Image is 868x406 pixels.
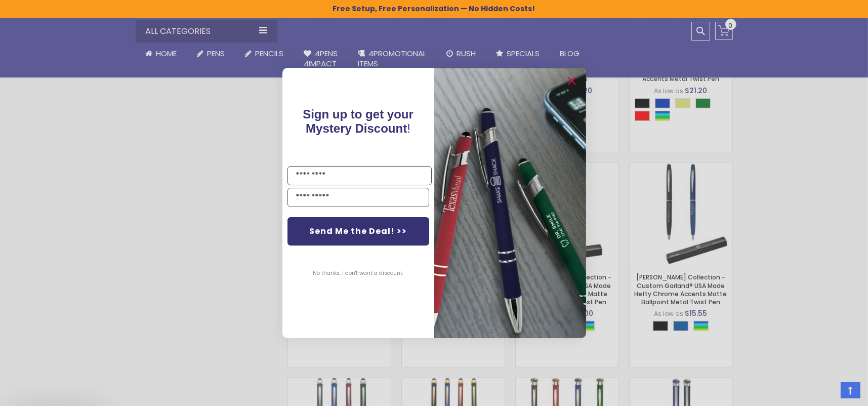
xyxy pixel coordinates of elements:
span: Sign up to get your Mystery Discount [303,107,414,135]
span: ! [303,107,414,135]
button: No thanks, I don't want a discount. [308,261,408,286]
button: Send Me the Deal! >> [287,217,429,246]
img: pop-up-image [434,68,586,338]
button: Close dialog [564,73,580,89]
